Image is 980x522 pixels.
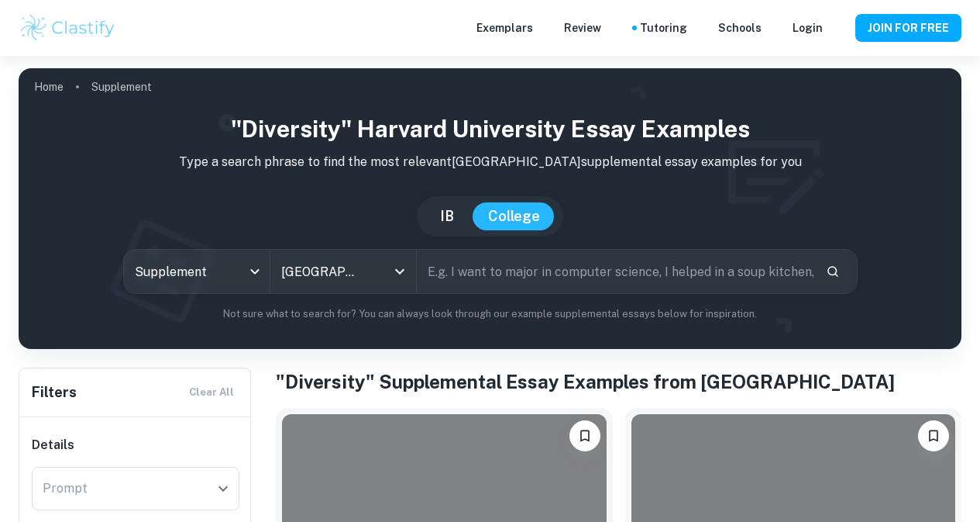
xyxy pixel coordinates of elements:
button: College [473,202,555,230]
button: Open [212,478,234,500]
p: Review [564,19,601,36]
a: Tutoring [640,19,687,36]
a: Home [34,76,64,98]
button: Help and Feedback [835,24,843,32]
img: profile cover [19,68,961,349]
h1: "Diversity" Supplemental Essay Examples from [GEOGRAPHIC_DATA] [276,368,961,396]
button: Search [820,258,846,285]
input: E.g. I want to major in computer science, I helped in a soup kitchen, I want to join the debate t... [417,250,813,293]
h6: Filters [32,382,77,403]
p: Exemplars [476,19,533,36]
button: IB [425,202,469,230]
img: Clastify logo [19,12,117,43]
button: Please log in to bookmark exemplars [569,420,600,451]
a: Schools [718,19,762,36]
h6: Details [32,436,239,455]
p: Supplement [91,78,152,95]
div: Supplement [124,250,270,293]
p: Not sure what to search for? You can always look through our example supplemental essays below fo... [31,306,949,322]
button: JOIN FOR FREE [855,14,961,42]
h1: "Diversity" Harvard University Essay Examples [31,112,949,147]
button: Please log in to bookmark exemplars [918,420,949,451]
button: Open [389,261,411,282]
a: Login [793,19,823,36]
p: Type a search phrase to find the most relevant [GEOGRAPHIC_DATA] supplemental essay examples for you [31,153,949,171]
